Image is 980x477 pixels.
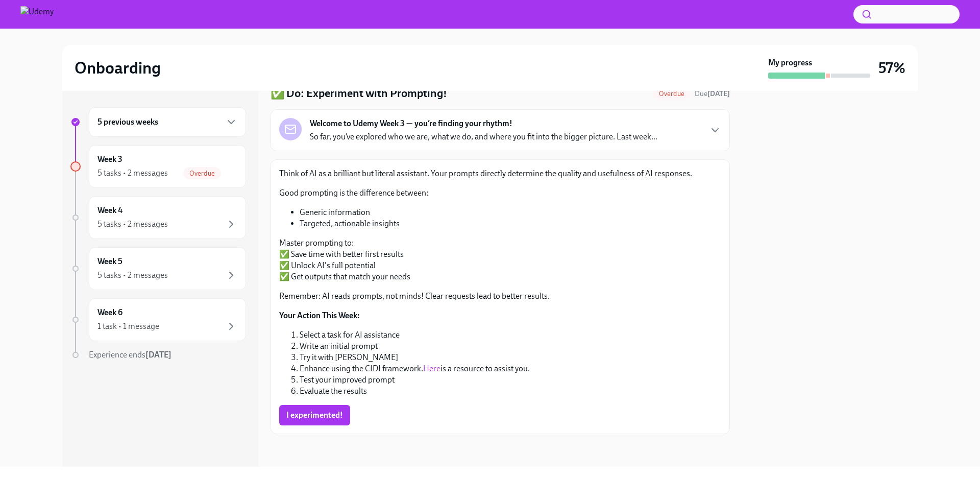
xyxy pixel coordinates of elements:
h6: 5 previous weeks [97,116,158,128]
strong: [DATE] [145,350,171,360]
strong: [DATE] [707,89,730,98]
div: 5 tasks • 2 messages [97,270,168,281]
a: Here [423,364,440,373]
strong: My progress [768,57,812,68]
a: Week 55 tasks • 2 messages [70,247,246,290]
p: Think of AI as a brilliant but literal assistant. Your prompts directly determine the quality and... [279,168,721,179]
span: Due [695,89,730,98]
li: Write an initial prompt [300,341,721,352]
img: Udemy [20,6,54,22]
li: Test your improved prompt [300,374,721,386]
a: Week 35 tasks • 2 messagesOverdue [70,145,246,188]
li: Enhance using the CIDI framework. is a resource to assist you. [300,363,721,374]
li: Evaluate the results [300,386,721,397]
p: So far, you’ve explored who we are, what we do, and where you fit into the bigger picture. Last w... [310,131,657,142]
h2: Onboarding [75,58,161,78]
li: Generic information [300,207,721,218]
li: Targeted, actionable insights [300,218,721,229]
a: Week 61 task • 1 message [70,298,246,341]
h6: Week 5 [97,256,122,267]
p: Remember: AI reads prompts, not minds! Clear requests lead to better results. [279,291,721,302]
h6: Week 3 [97,154,122,165]
div: 5 previous weeks [89,107,246,137]
h6: Week 4 [97,205,122,216]
h4: ✅ Do: Experiment with Prompting! [271,86,447,101]
h3: 57% [878,59,905,77]
button: I experimented! [279,405,350,425]
div: 5 tasks • 2 messages [97,219,168,230]
span: August 17th, 2025 11:00 [695,89,730,99]
p: Good prompting is the difference between: [279,187,721,199]
strong: Welcome to Udemy Week 3 — you’re finding your rhythm! [310,118,512,129]
strong: Your Action This Week: [279,311,360,320]
span: I experimented! [286,410,343,420]
p: Master prompting to: ✅ Save time with better first results ✅ Unlock AI's full potential ✅ Get out... [279,237,721,282]
span: Overdue [653,90,691,98]
li: Try it with [PERSON_NAME] [300,352,721,363]
li: Select a task for AI assistance [300,329,721,341]
div: 1 task • 1 message [97,321,159,332]
div: 5 tasks • 2 messages [97,168,168,179]
span: Overdue [183,170,221,177]
span: Experience ends [89,350,171,360]
a: Week 45 tasks • 2 messages [70,196,246,239]
h6: Week 6 [97,307,122,318]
